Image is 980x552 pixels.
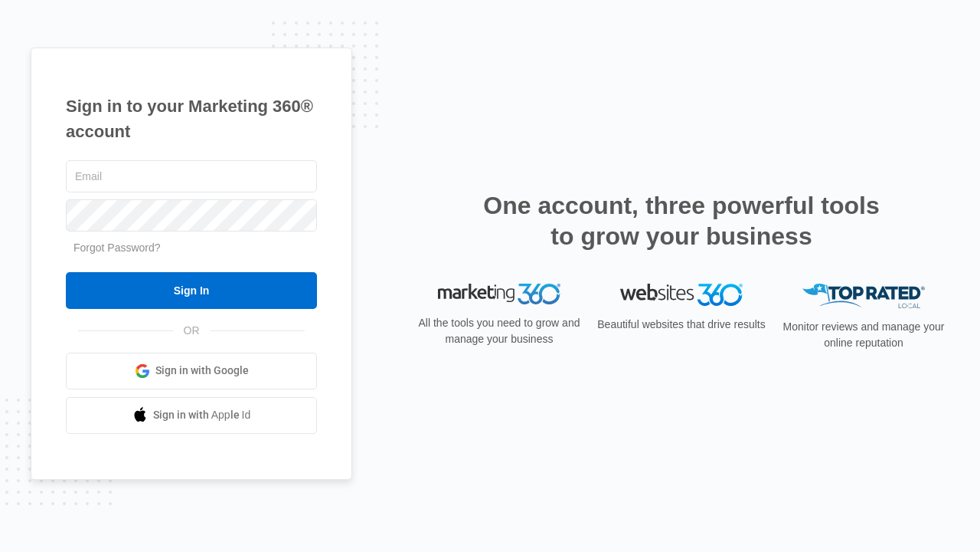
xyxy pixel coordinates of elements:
[66,160,317,192] input: Email
[620,284,743,306] img: Websites 360
[438,284,560,305] img: Marketing 360
[413,315,585,347] p: All the tools you need to grow and manage your business
[596,317,767,333] p: Beautiful websites that drive results
[802,284,925,309] img: Top Rated Local
[155,363,249,379] span: Sign in with Google
[153,407,251,423] span: Sign in with Apple Id
[66,397,317,434] a: Sign in with Apple Id
[479,190,884,251] h2: One account, three powerful tools to grow your business
[173,323,211,339] span: OR
[66,353,317,389] a: Sign in with Google
[66,94,317,144] h1: Sign in to your Marketing 360® account
[73,242,161,254] a: Forgot Password?
[66,272,317,309] input: Sign In
[778,319,949,351] p: Monitor reviews and manage your online reputation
